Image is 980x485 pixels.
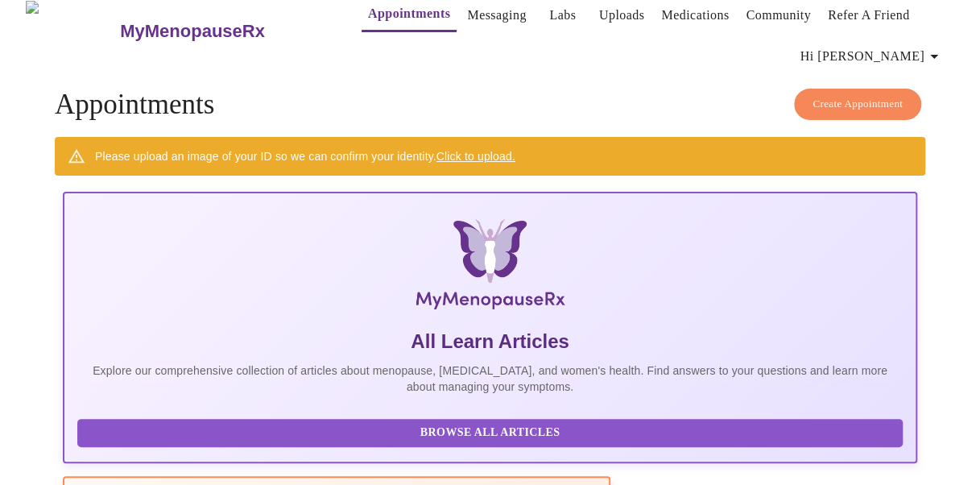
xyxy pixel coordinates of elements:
div: Please upload an image of your ID so we can confirm your identity. [95,142,515,171]
span: Hi [PERSON_NAME] [800,45,944,68]
img: MyMenopauseRx Logo [205,219,774,316]
a: Click to upload. [436,150,515,163]
span: Browse All Articles [93,423,887,443]
button: Browse All Articles [77,419,903,447]
a: Appointments [368,2,450,25]
a: Community [746,4,811,27]
a: Browse All Articles [77,425,907,438]
button: Create Appointment [794,89,921,120]
a: MyMenopauseRx [118,3,329,60]
img: MyMenopauseRx Logo [26,1,118,61]
a: Medications [661,4,729,27]
button: Hi [PERSON_NAME] [794,40,950,73]
a: Refer a Friend [828,4,910,27]
h4: Appointments [55,89,925,121]
a: Uploads [599,4,645,27]
h3: MyMenopauseRx [120,21,265,42]
h5: All Learn Articles [77,329,903,354]
span: Create Appointment [813,95,903,114]
a: Messaging [467,4,526,27]
a: Labs [549,4,576,27]
p: Explore our comprehensive collection of articles about menopause, [MEDICAL_DATA], and women's hea... [77,363,903,395]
